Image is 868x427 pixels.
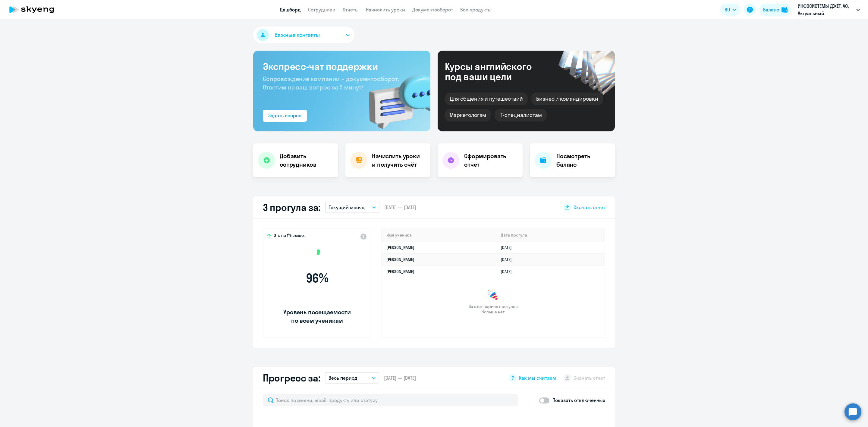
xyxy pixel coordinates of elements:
span: [DATE] — [DATE] [384,204,416,211]
a: Начислить уроки [366,7,405,13]
button: ИНФОСИСТЕМЫ ДЖЕТ, АО, Актуальный Инфосистемы Джет [795,2,863,17]
h3: Экспресс-чат поддержки [263,60,421,72]
span: 96 % [282,271,352,285]
a: [PERSON_NAME] [386,257,414,262]
a: Все продукты [460,7,492,13]
div: Баланс [763,6,779,13]
h2: Прогресс за: [263,372,320,384]
a: [DATE] [501,257,517,262]
span: Важные контакты [275,31,320,39]
img: bg-img [360,64,430,131]
button: Важные контакты [253,27,354,43]
p: Весь период [329,374,357,381]
h4: Начислить уроки и получить счёт [372,152,424,169]
p: Текущий месяц [329,204,365,211]
a: Документооборот [412,7,453,13]
img: congrats [487,289,499,301]
h4: Посмотреть баланс [556,152,610,169]
div: Задать вопрос [268,112,301,119]
span: Скачать отчет [574,204,605,211]
a: Сотрудники [308,7,335,13]
span: [DATE] — [DATE] [384,375,416,381]
div: Курсы английского под ваши цели [445,61,548,82]
th: Дата прогула [496,229,605,241]
button: Текущий месяц [325,202,379,213]
th: Имя ученика [382,229,496,241]
div: Маркетологам [445,109,491,121]
a: Дашборд [280,7,301,13]
p: ИНФОСИСТЕМЫ ДЖЕТ, АО, Актуальный Инфосистемы Джет [798,2,854,17]
button: Задать вопрос [263,110,307,122]
h4: Добавить сотрудников [280,152,333,169]
button: RU [720,4,740,16]
a: [DATE] [501,269,517,274]
h4: Сформировать отчет [464,152,518,169]
a: [PERSON_NAME] [386,269,414,274]
div: IT-специалистам [495,109,546,121]
a: Отчеты [343,7,359,13]
h2: 3 прогула за: [263,201,320,213]
div: Бизнес и командировки [531,93,603,105]
input: Поиск по имени, email, продукту или статусу [263,394,518,406]
div: Для общения и путешествий [445,93,528,105]
span: За этот период прогулов больше нет [468,304,518,315]
span: Это на 1% выше, [274,233,305,240]
a: [DATE] [501,245,517,250]
span: RU [725,6,730,13]
p: Показать отключенных [552,397,605,404]
span: Уровень посещаемости по всем ученикам [282,308,352,325]
button: Балансbalance [759,4,791,16]
img: balance [782,7,788,13]
span: Сопровождение компании + документооборот. Ответим на ваш вопрос за 5 минут! [263,75,399,91]
a: [PERSON_NAME] [386,245,414,250]
span: Как мы считаем [519,375,556,381]
button: Весь период [325,372,379,384]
